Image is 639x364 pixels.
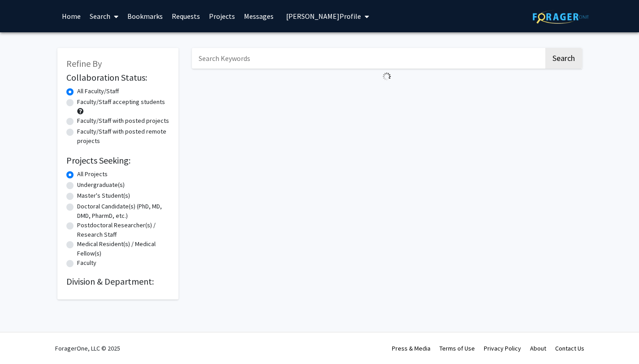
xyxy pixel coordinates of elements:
[66,72,170,83] h2: Collaboration Status:
[439,344,475,352] a: Terms of Use
[66,155,170,166] h2: Projects Seeking:
[204,0,239,32] a: Projects
[545,48,582,69] button: Search
[286,12,361,21] span: [PERSON_NAME] Profile
[484,344,521,352] a: Privacy Policy
[530,344,546,352] a: About
[77,180,125,190] label: Undergraduate(s)
[77,127,170,146] label: Faculty/Staff with posted remote projects
[192,48,544,69] input: Search Keywords
[77,258,96,268] label: Faculty
[77,221,170,239] label: Postdoctoral Researcher(s) / Research Staff
[77,191,130,200] label: Master's Student(s)
[77,239,170,258] label: Medical Resident(s) / Medical Fellow(s)
[85,0,123,32] a: Search
[66,276,170,287] h2: Division & Department:
[239,0,278,32] a: Messages
[77,87,119,96] label: All Faculty/Staff
[533,10,589,24] img: ForagerOne Logo
[123,0,167,32] a: Bookmarks
[55,333,120,364] div: ForagerOne, LLC © 2025
[392,344,430,352] a: Press & Media
[555,344,584,352] a: Contact Us
[77,169,108,179] label: All Projects
[192,84,582,105] nav: Page navigation
[77,116,169,126] label: Faculty/Staff with posted projects
[57,0,85,32] a: Home
[379,69,395,84] img: Loading
[77,97,165,107] label: Faculty/Staff accepting students
[167,0,204,32] a: Requests
[66,58,102,69] span: Refine By
[77,202,170,221] label: Doctoral Candidate(s) (PhD, MD, DMD, PharmD, etc.)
